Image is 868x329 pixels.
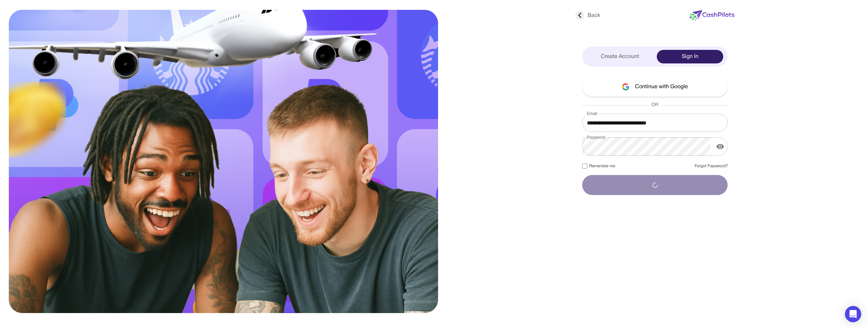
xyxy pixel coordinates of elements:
[575,12,600,20] div: Back
[587,50,653,63] div: Create Account
[657,50,723,63] div: Sign In
[622,83,630,91] img: google-logo.svg
[582,163,587,169] input: Remember me
[689,10,734,21] img: new-logo.svg
[582,163,615,169] label: Remember me
[587,111,597,116] label: Email
[582,77,728,97] button: Continue with Google
[695,163,728,169] a: Forgot Password?
[587,134,605,140] label: Password
[649,102,661,109] span: OR
[845,306,861,322] div: Open Intercom Messenger
[9,10,438,313] img: sing-in.svg
[713,140,727,153] button: display the password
